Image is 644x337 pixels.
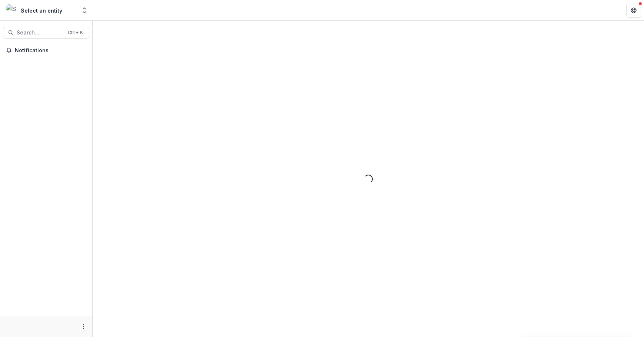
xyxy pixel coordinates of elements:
[626,3,641,18] button: Get Help
[15,47,86,54] span: Notifications
[6,4,18,16] img: Select an entity
[21,7,62,14] div: Select an entity
[79,322,88,331] button: More
[66,29,84,37] div: Ctrl + K
[17,30,63,36] span: Search...
[79,3,90,18] button: Open entity switcher
[3,27,89,39] button: Search...
[3,44,89,56] button: Notifications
